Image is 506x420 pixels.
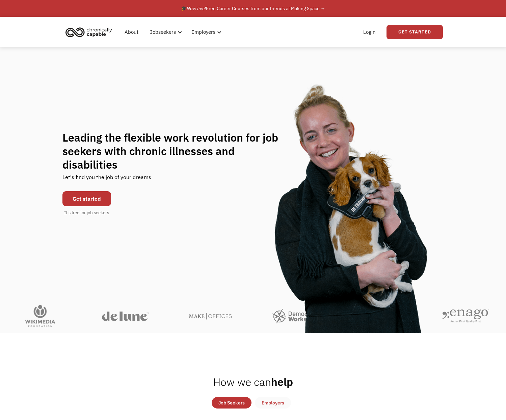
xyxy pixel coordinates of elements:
[359,21,380,43] a: Login
[146,21,184,43] div: Jobseekers
[262,399,284,407] div: Employers
[181,4,325,13] div: 🎓 Free Career Courses from our friends at Making Space →
[62,171,151,188] div: Let's find you the job of your dreams
[191,28,215,36] div: Employers
[63,25,114,40] img: Chronically Capable logo
[213,375,293,389] h2: help
[150,28,176,36] div: Jobseekers
[187,21,223,43] div: Employers
[218,399,245,407] div: Job Seekers
[64,209,109,216] div: It's free for job seekers
[121,21,142,43] a: About
[62,191,111,206] a: Get started
[387,25,443,39] a: Get Started
[213,375,271,389] span: How we can
[63,25,117,40] a: home
[62,131,291,171] h1: Leading the flexible work revolution for job seekers with chronic illnesses and disabilities
[187,5,206,11] em: Now live!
